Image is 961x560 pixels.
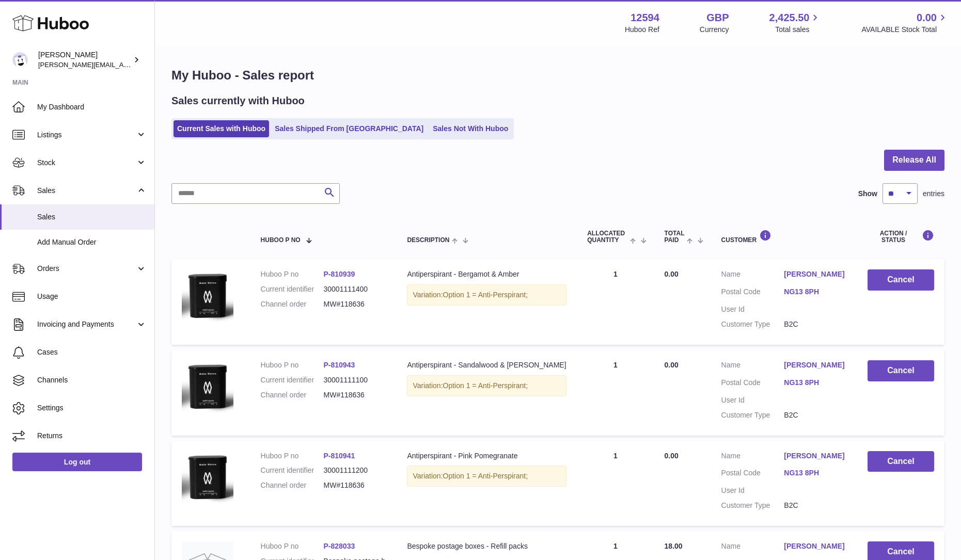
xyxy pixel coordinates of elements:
a: P-810941 [324,452,355,460]
div: [PERSON_NAME] [38,50,131,70]
dt: Customer Type [721,501,784,510]
span: Cases [37,347,147,357]
span: My Dashboard [37,102,147,112]
a: NG13 8PH [784,378,847,388]
span: Channels [37,375,147,385]
a: NG13 8PH [784,287,847,297]
dd: 30001111200 [324,466,387,475]
dt: Huboo P no [261,541,324,551]
button: Cancel [868,269,934,291]
strong: 12594 [631,11,659,25]
a: NG13 8PH [784,468,847,478]
dt: Current identifier [261,466,324,475]
a: 2,425.50 Total sales [769,11,822,35]
span: 0.00 [917,11,937,25]
dd: 30001111400 [324,284,387,294]
img: 125941691598806.png [182,269,233,322]
span: Returns [37,431,147,441]
span: 18.00 [665,542,683,550]
span: Sales [37,186,136,196]
span: 0.00 [665,452,679,460]
dd: B2C [784,410,847,420]
div: Variation: [407,375,566,396]
span: Option 1 = Anti-Perspirant; [443,291,528,299]
dt: Channel order [261,390,324,400]
div: Variation: [407,466,566,487]
td: 1 [577,259,654,345]
span: Listings [37,130,136,140]
span: Add Manual Order [37,237,147,247]
h2: Sales currently with Huboo [171,94,305,108]
dt: Channel order [261,481,324,490]
dd: B2C [784,319,847,329]
img: 125941691598643.png [182,451,233,504]
a: Sales Shipped From [GEOGRAPHIC_DATA] [271,120,427,137]
img: 125941691598510.png [182,360,233,413]
dd: MW#118636 [324,481,387,490]
dt: Customer Type [721,319,784,329]
a: P-810939 [324,270,355,278]
dt: Postal Code [721,468,784,481]
div: Huboo Ref [625,25,659,35]
span: AVAILABLE Stock Total [861,25,949,35]
span: Settings [37,403,147,413]
div: Variation: [407,284,566,306]
dt: Customer Type [721,410,784,420]
dt: Huboo P no [261,360,324,370]
a: P-810943 [324,361,355,369]
dt: Huboo P no [261,269,324,279]
dt: Channel order [261,299,324,309]
dt: Name [721,541,784,554]
span: entries [923,189,944,199]
dt: Name [721,360,784,373]
span: 2,425.50 [769,11,810,25]
a: P-828033 [324,542,355,550]
div: Antiperspirant - Pink Pomegranate [407,451,566,461]
dt: User Id [721,486,784,495]
span: 0.00 [665,270,679,278]
h1: My Huboo - Sales report [171,67,944,84]
dd: 30001111100 [324,375,387,385]
a: [PERSON_NAME] [784,360,847,370]
dt: Postal Code [721,287,784,299]
span: 0.00 [665,361,679,369]
dt: Name [721,269,784,282]
span: Description [407,237,449,244]
span: Invoicing and Payments [37,319,136,329]
a: 0.00 AVAILABLE Stock Total [861,11,949,35]
dd: MW#118636 [324,390,387,400]
span: Usage [37,292,147,301]
a: [PERSON_NAME] [784,541,847,551]
span: Huboo P no [261,237,301,244]
dt: User Id [721,305,784,314]
span: Option 1 = Anti-Perspirant; [443,381,528,390]
dt: Current identifier [261,284,324,294]
img: owen@wearemakewaves.com [12,52,28,68]
div: Action / Status [868,230,934,244]
button: Cancel [868,360,934,381]
strong: GBP [706,11,729,25]
a: [PERSON_NAME] [784,269,847,279]
dd: B2C [784,501,847,510]
td: 1 [577,350,654,436]
a: [PERSON_NAME] [784,451,847,461]
div: Currency [700,25,729,35]
span: Sales [37,212,147,222]
span: Orders [37,264,136,274]
span: Total sales [775,25,821,35]
span: Stock [37,158,136,168]
div: Bespoke postage boxes - Refill packs [407,541,566,551]
button: Release All [884,150,944,171]
dt: Current identifier [261,375,324,385]
a: Sales Not With Huboo [429,120,512,137]
div: Customer [721,230,847,244]
span: Total paid [665,230,685,244]
dt: Name [721,451,784,463]
label: Show [858,189,877,199]
a: Log out [12,453,142,471]
dt: Postal Code [721,378,784,390]
td: 1 [577,441,654,526]
div: Antiperspirant - Bergamot & Amber [407,269,566,279]
span: [PERSON_NAME][EMAIL_ADDRESS][DOMAIN_NAME] [38,60,207,69]
dt: Huboo P no [261,451,324,461]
